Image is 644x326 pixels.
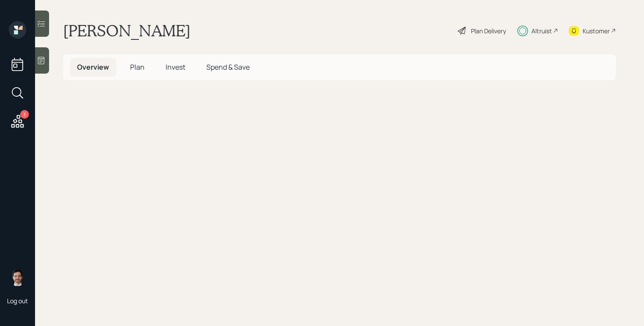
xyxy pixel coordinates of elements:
[206,62,250,72] span: Spend & Save
[130,62,145,72] span: Plan
[9,269,26,286] img: jonah-coleman-headshot.png
[166,62,185,72] span: Invest
[7,297,28,305] div: Log out
[471,26,506,35] div: Plan Delivery
[531,26,552,35] div: Altruist
[20,110,29,119] div: 3
[63,21,191,40] h1: [PERSON_NAME]
[583,26,610,35] div: Kustomer
[77,62,109,72] span: Overview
